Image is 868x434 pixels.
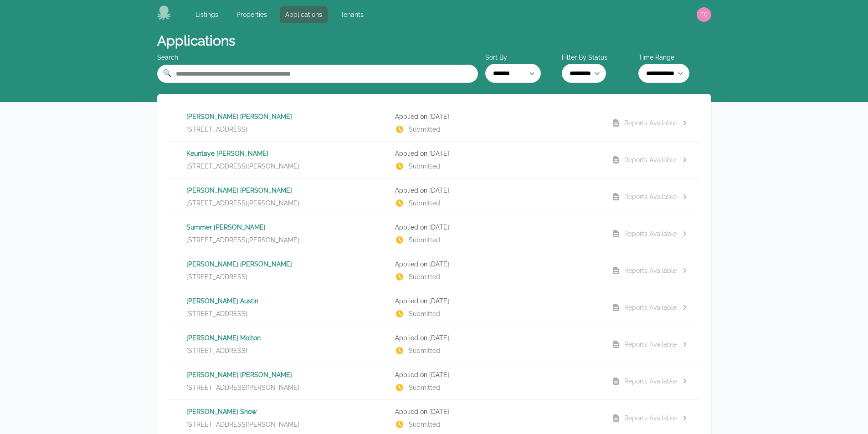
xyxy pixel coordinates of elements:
p: Applied on [395,223,597,232]
span: [STREET_ADDRESS][PERSON_NAME] [186,162,299,171]
p: Applied on [395,186,597,195]
p: Applied on [395,296,597,306]
div: Reports Available [624,155,677,164]
span: [STREET_ADDRESS][PERSON_NAME] [186,199,299,208]
p: Applied on [395,333,597,342]
p: Submitted [395,125,597,134]
a: [PERSON_NAME] [PERSON_NAME][STREET_ADDRESS]Applied on [DATE]SubmittedReports Available [168,252,700,289]
span: [STREET_ADDRESS][PERSON_NAME] [186,383,299,392]
time: [DATE] [429,260,449,268]
div: Reports Available [624,118,677,128]
p: [PERSON_NAME] [PERSON_NAME] [186,370,388,379]
p: Submitted [395,383,597,392]
time: [DATE] [429,150,449,157]
p: [PERSON_NAME] Austin [186,296,388,306]
div: Reports Available [624,266,677,275]
h1: Applications [157,33,235,49]
p: [PERSON_NAME] [PERSON_NAME] [186,112,388,121]
p: Submitted [395,272,597,281]
p: Applied on [395,149,597,158]
time: [DATE] [429,113,449,120]
p: Applied on [395,407,597,416]
a: [PERSON_NAME] [PERSON_NAME][STREET_ADDRESS][PERSON_NAME]Applied on [DATE]SubmittedReports Available [168,363,700,399]
span: [STREET_ADDRESS] [186,309,247,318]
p: Keuntaye [PERSON_NAME] [186,149,388,158]
div: Reports Available [624,377,677,386]
span: [STREET_ADDRESS][PERSON_NAME] [186,235,299,245]
a: Properties [231,6,272,23]
p: Applied on [395,112,597,121]
a: Keuntaye [PERSON_NAME][STREET_ADDRESS][PERSON_NAME]Applied on [DATE]SubmittedReports Available [168,142,700,178]
a: Tenants [335,6,369,23]
p: [PERSON_NAME] Snow [186,407,388,416]
p: Submitted [395,199,597,208]
a: [PERSON_NAME] Austin[STREET_ADDRESS]Applied on [DATE]SubmittedReports Available [168,289,700,326]
time: [DATE] [429,297,449,305]
span: [STREET_ADDRESS] [186,346,247,355]
label: Time Range [638,53,711,62]
p: Applied on [395,260,597,269]
p: Applied on [395,370,597,379]
span: [STREET_ADDRESS][PERSON_NAME] [186,420,299,429]
time: [DATE] [429,408,449,415]
a: [PERSON_NAME] [PERSON_NAME][STREET_ADDRESS][PERSON_NAME]Applied on [DATE]SubmittedReports Available [168,179,700,215]
p: [PERSON_NAME] [PERSON_NAME] [186,186,388,195]
div: Reports Available [624,229,677,238]
time: [DATE] [429,224,449,231]
div: Reports Available [624,414,677,423]
time: [DATE] [429,187,449,194]
p: Submitted [395,235,597,245]
label: Filter By Status [562,53,635,62]
span: [STREET_ADDRESS] [186,272,247,281]
time: [DATE] [429,334,449,342]
div: Reports Available [624,340,677,349]
div: Search [157,53,478,62]
div: Reports Available [624,192,677,201]
span: [STREET_ADDRESS] [186,125,247,134]
p: Summer [PERSON_NAME] [186,223,388,232]
div: Reports Available [624,303,677,312]
a: [PERSON_NAME] Molton[STREET_ADDRESS]Applied on [DATE]SubmittedReports Available [168,326,700,363]
a: Listings [190,6,224,23]
p: [PERSON_NAME] Molton [186,333,388,342]
a: Applications [280,6,328,23]
p: Submitted [395,420,597,429]
p: Submitted [395,346,597,355]
a: Summer [PERSON_NAME][STREET_ADDRESS][PERSON_NAME]Applied on [DATE]SubmittedReports Available [168,215,700,252]
label: Sort By [485,53,558,62]
p: Submitted [395,309,597,318]
time: [DATE] [429,371,449,378]
p: Submitted [395,162,597,171]
p: [PERSON_NAME] [PERSON_NAME] [186,260,388,269]
a: [PERSON_NAME] [PERSON_NAME][STREET_ADDRESS]Applied on [DATE]SubmittedReports Available [168,105,700,141]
